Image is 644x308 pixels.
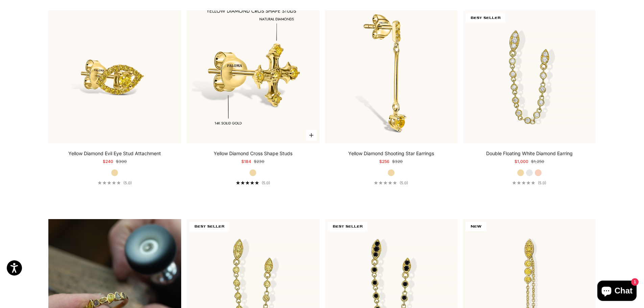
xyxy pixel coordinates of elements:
[512,181,535,185] div: 5.0 out of 5.0 stars
[262,181,270,185] span: (5.0)
[512,181,546,185] a: 5.0 out of 5.0 stars(5.0)
[486,150,573,157] a: Double Floating White Diamond Earring
[123,181,132,185] span: (5.0)
[392,158,403,165] compare-at-price: $320
[236,181,270,185] a: 5.0 out of 5.0 stars(5.0)
[325,10,458,143] img: #YellowGold
[98,181,132,185] a: 5.0 out of 5.0 stars(5.0)
[187,10,319,143] img: #YellowGold #WhiteGold #RoseGold
[400,181,408,185] span: (5.0)
[214,150,292,157] a: Yellow Diamond Cross Shape Studs
[254,158,264,165] compare-at-price: $230
[236,181,259,185] div: 5.0 out of 5.0 stars
[466,222,486,231] span: NEW
[515,158,528,165] sale-price: $1,000
[379,158,389,165] sale-price: $256
[374,181,408,185] a: 5.0 out of 5.0 stars(5.0)
[328,222,367,231] span: BEST SELLER
[48,10,181,143] img: #YellowGold
[189,222,229,231] span: BEST SELLER
[103,158,113,165] sale-price: $240
[463,10,596,143] img: #YellowGold
[466,13,505,23] span: BEST SELLER
[531,158,544,165] compare-at-price: $1,250
[241,158,251,165] sale-price: $184
[595,281,639,303] inbox-online-store-chat: Shopify online store chat
[538,181,546,185] span: (5.0)
[348,150,434,157] a: Yellow Diamond Shooting Star Earrings
[116,158,127,165] compare-at-price: $300
[98,181,121,185] div: 5.0 out of 5.0 stars
[374,181,397,185] div: 5.0 out of 5.0 stars
[68,150,161,157] a: Yellow Diamond Evil Eye Stud Attachment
